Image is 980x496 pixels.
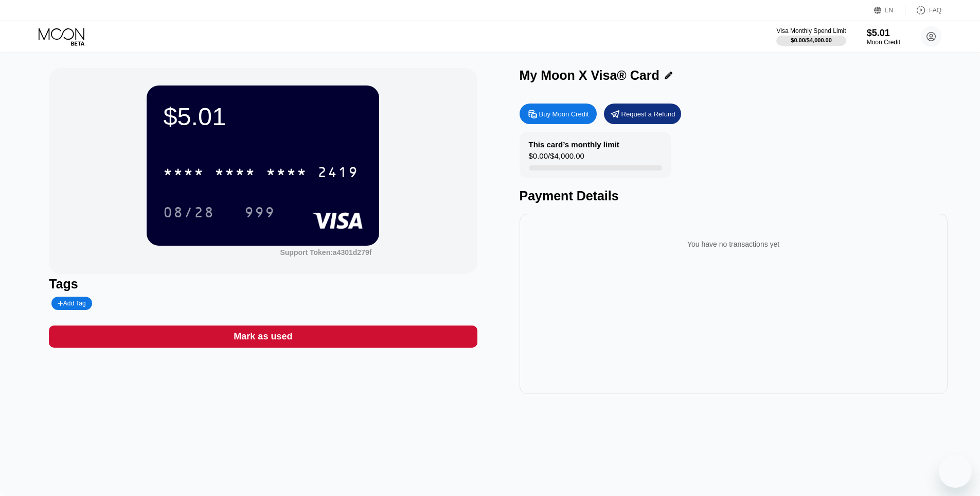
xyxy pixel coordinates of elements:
[867,39,900,46] div: Moon Credit
[529,140,619,149] div: This card’s monthly limit
[867,28,900,39] div: $5.01
[776,27,846,35] div: Visa Monthly Spend Limit
[51,297,92,310] div: Add Tag
[234,331,292,343] div: Mark as used
[163,102,363,131] div: $5.01
[280,248,371,256] div: Support Token:a4301d279f
[49,277,477,292] div: Tags
[280,248,371,256] div: Support Token: a4301d279f
[520,189,948,203] div: Payment Details
[529,151,584,165] div: $0.00 / $4,000.00
[520,104,597,124] div: Buy Moon Credit
[604,104,681,124] div: Request a Refund
[49,326,477,348] div: Mark as used
[867,28,900,46] div: $5.01Moon Credit
[528,230,939,259] div: You have no transactions yet
[621,110,675,118] div: Request a Refund
[791,37,832,43] div: $0.00 / $4,000.00
[317,165,359,182] div: 2419
[885,7,894,14] div: EN
[874,5,905,15] div: EN
[58,300,85,307] div: Add Tag
[929,7,941,14] div: FAQ
[520,68,660,83] div: My Moon X Visa® Card
[939,455,972,488] iframe: Кнопка запуска окна обмена сообщениями
[539,110,589,118] div: Buy Moon Credit
[163,206,215,222] div: 08/28
[905,5,941,15] div: FAQ
[155,199,222,225] div: 08/28
[237,199,283,225] div: 999
[244,206,275,222] div: 999
[776,27,846,46] div: Visa Monthly Spend Limit$0.00/$4,000.00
